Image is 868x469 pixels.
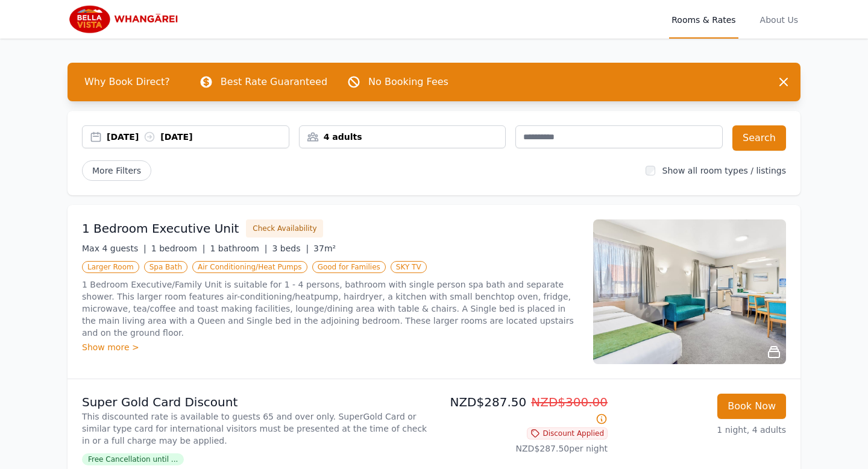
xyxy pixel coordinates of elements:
span: Discount Applied [527,427,608,439]
div: 4 adults [300,131,506,143]
span: More Filters [82,160,151,181]
p: NZD$287.50 per night [439,442,608,455]
span: SKY TV [391,261,427,273]
p: Best Rate Guaranteed [221,75,327,89]
p: No Booking Fees [368,75,448,89]
p: 1 night, 4 adults [617,424,786,436]
span: Free Cancellation until ... [82,453,184,465]
span: 1 bedroom | [151,244,206,253]
button: Check Availability [246,219,323,238]
span: NZD$300.00 [531,395,608,409]
h3: 1 Bedroom Executive Unit [82,220,239,237]
span: 3 beds | [272,244,309,253]
label: Show all room types / listings [662,166,786,175]
button: Search [732,125,786,151]
p: 1 Bedroom Executive/Family Unit is suitable for 1 - 4 persons, bathroom with single person spa ba... [82,279,579,339]
span: Larger Room [82,261,139,273]
span: Good for Families [312,261,386,273]
span: Air Conditioning/Heat Pumps [192,261,307,273]
span: 37m² [313,244,336,253]
p: NZD$287.50 [439,394,608,427]
span: Spa Bath [144,261,187,273]
span: 1 bathroom | [210,244,267,253]
span: Why Book Direct? [75,70,180,94]
div: Show more > [82,341,579,353]
button: Book Now [717,394,786,419]
p: Super Gold Card Discount [82,394,429,411]
img: Bella Vista Whangarei [68,5,183,34]
span: Max 4 guests | [82,244,146,253]
p: This discounted rate is available to guests 65 and over only. SuperGold Card or similar type card... [82,411,429,447]
div: [DATE] [DATE] [107,131,289,143]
